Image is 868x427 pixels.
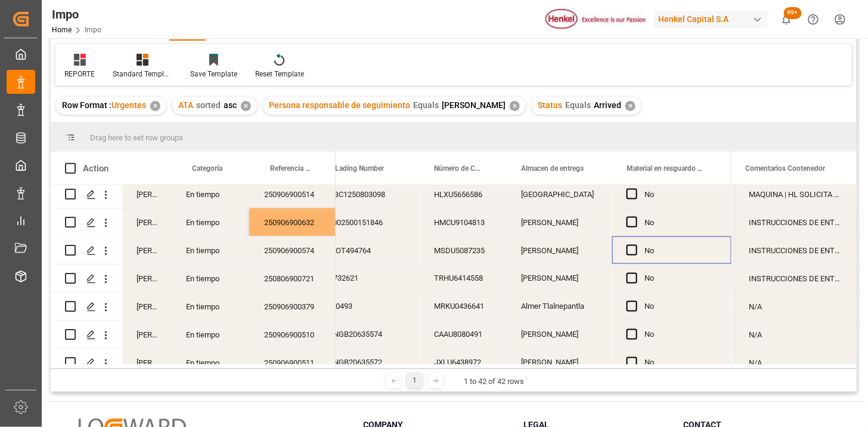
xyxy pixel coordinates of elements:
div: ✕ [150,101,160,111]
div: Henkel Capital S.A [654,11,768,28]
div: Press SPACE to select this row. [51,293,336,321]
div: ✕ [241,101,251,111]
div: Press SPACE to select this row. [735,208,857,236]
span: Persona responsable de seguimiento [269,100,410,110]
div: 250906900510 [250,321,336,348]
div: [PERSON_NAME] [122,208,172,236]
div: [PERSON_NAME] [122,180,172,208]
div: Press SPACE to select this row. [51,208,336,236]
div: LHV3732621 [300,265,420,292]
span: Referencia Leschaco [270,164,311,173]
span: ATA [178,100,193,110]
span: Categoría [192,164,222,173]
div: [PERSON_NAME] [507,349,612,376]
div: [PERSON_NAME] [122,265,172,292]
span: Urgentes [111,100,146,110]
div: Press SPACE to select this row. [51,180,336,208]
div: [PERSON_NAME] [122,236,172,264]
div: En tiempo [172,180,250,208]
div: En tiempo [172,349,250,376]
div: Save Template [190,69,237,79]
span: Status [538,100,562,110]
div: HLCUBC1250803098 [300,180,420,208]
span: Bill of Lading Number [315,164,384,173]
div: [PERSON_NAME] [507,265,612,292]
div: REPORTE [64,69,95,79]
span: Drag here to set row groups [90,133,183,142]
div: No [644,349,717,377]
div: No [644,209,717,236]
div: En tiempo [172,321,250,348]
div: 250906900379 [250,293,336,320]
div: INSTRUCCIONES DE ENTREGA [735,208,857,236]
div: 1 to 42 of 42 rows [464,376,524,388]
div: 250906900511 [250,349,336,376]
div: En tiempo [172,208,250,236]
button: Henkel Capital S.A [654,8,773,30]
div: En tiempo [172,236,250,264]
div: [PERSON_NAME] [507,321,612,348]
div: [GEOGRAPHIC_DATA] [507,180,612,208]
div: 250906900632 [250,208,336,236]
span: sorted [196,100,221,110]
div: No [644,237,717,265]
div: HMCU9104813 [420,208,507,236]
div: MEDUOT494764 [300,236,420,264]
div: 250806900721 [250,265,336,292]
div: [PERSON_NAME] [507,236,612,264]
span: Comentarios Contenedor [746,164,826,173]
div: [PERSON_NAME] [122,293,172,320]
div: JXLU6438972 [420,349,507,376]
div: MRKU0436641 [420,293,507,320]
span: Equals [565,100,591,110]
div: Press SPACE to select this row. [51,265,336,293]
div: EGLV002500151846 [300,208,420,236]
span: Equals [413,100,439,110]
div: Press SPACE to select this row. [735,180,857,208]
div: En tiempo [172,293,250,320]
div: HLXU5656586 [420,180,507,208]
div: Press SPACE to select this row. [735,236,857,265]
div: CAAU8080491 [420,321,507,348]
div: VISA20493 [300,293,420,320]
div: [PERSON_NAME] [122,321,172,348]
div: Reset Template [255,69,304,79]
div: Action [83,163,108,174]
div: Press SPACE to select this row. [51,321,336,349]
div: MSDU5087235 [420,236,507,264]
div: MAQUINA | HL SOLICITA CORRECCIÓN DEL CONSIGNEE [735,180,857,208]
div: INSTRUCCIONES DE ENTREGA [735,236,857,264]
span: Almacen de entrega [521,164,584,173]
div: Press SPACE to select this row. [735,349,857,377]
button: Help Center [800,6,827,33]
div: No [644,293,717,321]
div: [PERSON_NAME] [122,349,172,376]
span: [PERSON_NAME] [442,100,506,110]
div: Press SPACE to select this row. [735,293,857,321]
div: [PERSON_NAME] [507,208,612,236]
span: Row Format : [62,100,111,110]
div: N/A [735,293,857,320]
div: Standard Templates [113,69,172,79]
div: INSTRUCCIONES DE ENTREGA [735,265,857,292]
div: 250906900574 [250,236,336,264]
div: TRHU6414558 [420,265,507,292]
span: 99+ [784,7,802,19]
div: ZIMUNGB20635574 [300,321,420,348]
div: N/A [735,349,857,376]
span: Arrived [594,100,621,110]
div: Press SPACE to select this row. [735,265,857,293]
span: asc [224,100,237,110]
div: ✕ [625,101,635,111]
span: Número de Contenedor [434,164,482,173]
img: Henkel%20logo.jpg_1689854090.jpg [545,9,646,30]
a: Home [52,26,72,34]
button: show 101 new notifications [773,6,800,33]
div: No [644,321,717,349]
span: Material en resguardo Y/N [627,164,706,173]
div: Almer Tlalnepantla [507,293,612,320]
div: ✕ [510,101,520,111]
div: No [644,181,717,208]
div: Press SPACE to select this row. [51,349,336,377]
div: 1 [407,373,422,388]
